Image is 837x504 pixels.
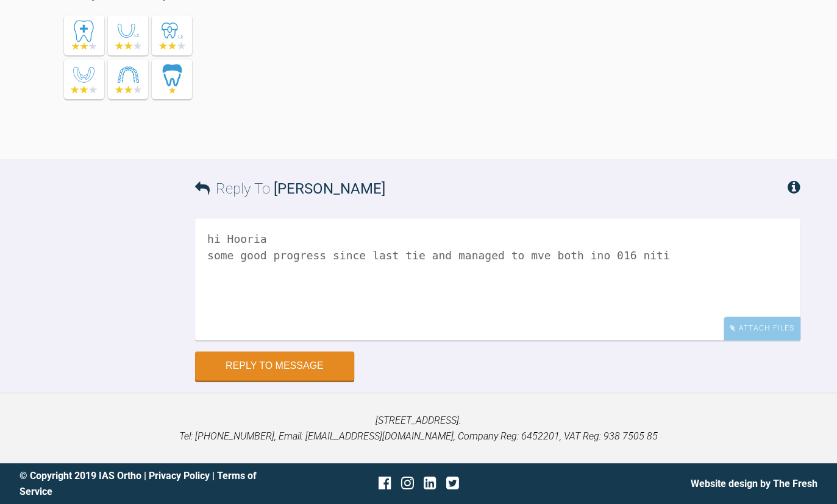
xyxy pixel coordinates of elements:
[724,317,800,340] div: Attach Files
[691,478,817,489] a: Website design by The Fresh
[149,470,210,481] a: Privacy Policy
[195,351,354,380] button: Reply to Message
[20,470,257,497] a: Terms of Service
[195,177,385,200] h3: Reply To
[20,468,285,499] div: © Copyright 2019 IAS Ortho | |
[20,413,817,444] p: [STREET_ADDRESS]. Tel: [PHONE_NUMBER], Email: [EMAIL_ADDRESS][DOMAIN_NAME], Company Reg: 6452201,...
[274,180,385,197] span: [PERSON_NAME]
[195,219,800,340] textarea: hi Hooria some good progress since last tie and managed to mve both ino 016 niti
